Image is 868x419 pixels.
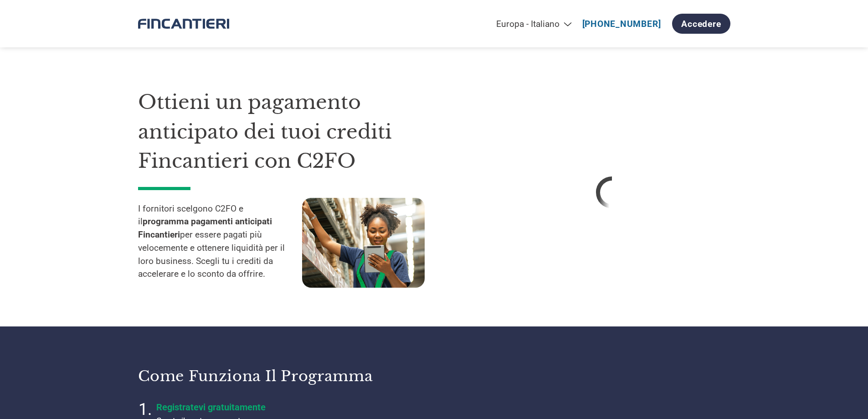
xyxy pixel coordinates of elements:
[582,19,661,29] a: [PHONE_NUMBER]
[138,202,302,281] p: I fornitori scelgono C2FO e il per essere pagati più velocemente e ottenere liquidità per il loro...
[156,402,384,413] h4: Registratevi gratuitamente
[302,198,425,288] img: supply chain worker
[138,216,272,240] strong: programma pagamenti anticipati Fincantieri
[138,88,466,176] h1: Ottieni un pagamento anticipato dei tuoi crediti Fincantieri con C2FO
[138,11,229,36] img: Fincantieri
[138,367,423,385] h3: Come funziona il programma
[672,14,730,34] a: Accedere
